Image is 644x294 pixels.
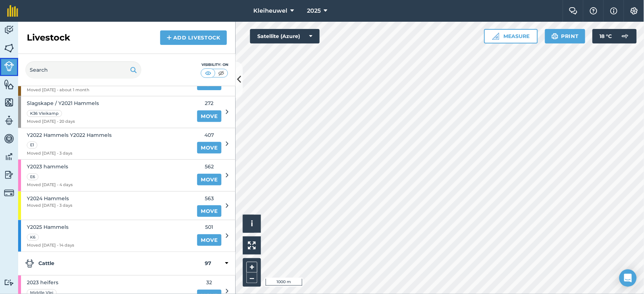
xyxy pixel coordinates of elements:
img: svg+xml;base64,PHN2ZyB4bWxucz0iaHR0cDovL3d3dy53My5vcmcvMjAwMC9zdmciIHdpZHRoPSIxNCIgaGVpZ2h0PSIyNC... [167,33,172,42]
span: Moved [DATE] - 3 days [27,150,112,157]
img: Ruler icon [492,33,499,40]
img: svg+xml;base64,PHN2ZyB4bWxucz0iaHR0cDovL3d3dy53My5vcmcvMjAwMC9zdmciIHdpZHRoPSIxOSIgaGVpZ2h0PSIyNC... [130,66,137,74]
div: K36 Vleikamp [27,110,62,117]
button: Print [545,29,586,43]
span: 2025 [307,7,321,15]
img: svg+xml;base64,PHN2ZyB4bWxucz0iaHR0cDovL3d3dy53My5vcmcvMjAwMC9zdmciIHdpZHRoPSI1NiIgaGVpZ2h0PSI2MC... [4,97,14,108]
a: Add Livestock [160,30,227,45]
a: Y2025 HammelsK6Moved [DATE] - 14 days [18,220,193,252]
span: Kleiheuwel [253,7,287,15]
img: svg+xml;base64,PD94bWwgdmVyc2lvbj0iMS4wIiBlbmNvZGluZz0idXRmLTgiPz4KPCEtLSBHZW5lcmF0b3I6IEFkb2JlIE... [4,133,14,144]
img: svg+xml;base64,PD94bWwgdmVyc2lvbj0iMS4wIiBlbmNvZGluZz0idXRmLTgiPz4KPCEtLSBHZW5lcmF0b3I6IEFkb2JlIE... [25,259,34,268]
a: Move [197,110,221,122]
img: Two speech bubbles overlapping with the left bubble in the forefront [569,7,578,14]
button: + [246,262,257,273]
span: Moved [DATE] - about 1 month [27,87,89,93]
span: 18 ° C [600,29,612,43]
span: Moved [DATE] - 20 days [27,118,99,125]
button: i [243,215,261,233]
img: svg+xml;base64,PD94bWwgdmVyc2lvbj0iMS4wIiBlbmNvZGluZz0idXRmLTgiPz4KPCEtLSBHZW5lcmF0b3I6IEFkb2JlIE... [4,25,14,35]
a: Move [197,234,221,246]
img: svg+xml;base64,PHN2ZyB4bWxucz0iaHR0cDovL3d3dy53My5vcmcvMjAwMC9zdmciIHdpZHRoPSI1MCIgaGVpZ2h0PSI0MC... [217,70,226,77]
img: svg+xml;base64,PHN2ZyB4bWxucz0iaHR0cDovL3d3dy53My5vcmcvMjAwMC9zdmciIHdpZHRoPSIxNyIgaGVpZ2h0PSIxNy... [610,7,618,15]
input: Search [25,61,141,79]
span: 562 [197,163,221,171]
span: 501 [197,223,221,231]
button: 18 °C [593,29,637,43]
div: K6 [27,234,39,241]
span: Moved [DATE] - 14 days [27,242,74,249]
a: Slagskape / Y2021 HammelsK36 VleikampMoved [DATE] - 20 days [18,96,193,128]
button: Satellite (Azure) [250,29,320,43]
img: svg+xml;base64,PD94bWwgdmVyc2lvbj0iMS4wIiBlbmNvZGluZz0idXRmLTgiPz4KPCEtLSBHZW5lcmF0b3I6IEFkb2JlIE... [4,61,14,71]
span: Y2025 Hammels [27,223,74,231]
img: svg+xml;base64,PD94bWwgdmVyc2lvbj0iMS4wIiBlbmNvZGluZz0idXRmLTgiPz4KPCEtLSBHZW5lcmF0b3I6IEFkb2JlIE... [618,29,632,43]
span: Moved [DATE] - 3 days [27,202,72,209]
img: svg+xml;base64,PHN2ZyB4bWxucz0iaHR0cDovL3d3dy53My5vcmcvMjAwMC9zdmciIHdpZHRoPSI1NiIgaGVpZ2h0PSI2MC... [4,79,14,90]
div: Visibility: On [201,62,228,68]
a: Move [197,174,221,185]
span: 32 [197,278,221,286]
img: svg+xml;base64,PD94bWwgdmVyc2lvbj0iMS4wIiBlbmNvZGluZz0idXRmLTgiPz4KPCEtLSBHZW5lcmF0b3I6IEFkb2JlIE... [4,279,14,286]
div: Open Intercom Messenger [619,269,637,287]
img: svg+xml;base64,PD94bWwgdmVyc2lvbj0iMS4wIiBlbmNvZGluZz0idXRmLTgiPz4KPCEtLSBHZW5lcmF0b3I6IEFkb2JlIE... [4,115,14,126]
a: Y2023 hammelsE6Moved [DATE] - 4 days [18,160,193,191]
img: Four arrows, one pointing top left, one top right, one bottom right and the last bottom left [248,241,256,249]
img: svg+xml;base64,PHN2ZyB4bWxucz0iaHR0cDovL3d3dy53My5vcmcvMjAwMC9zdmciIHdpZHRoPSI1MCIgaGVpZ2h0PSI0MC... [204,70,213,77]
strong: 97 [205,259,211,268]
span: Y2024 Hammels [27,194,72,202]
a: Y2024 HammelsMoved [DATE] - 3 days [18,192,193,220]
span: Y2022 Hammels Y2022 Hammels [27,131,112,139]
div: E1 [27,142,37,149]
img: fieldmargin Logo [7,5,18,17]
span: Y2023 hammels [27,163,73,171]
img: svg+xml;base64,PD94bWwgdmVyc2lvbj0iMS4wIiBlbmNvZGluZz0idXRmLTgiPz4KPCEtLSBHZW5lcmF0b3I6IEFkb2JlIE... [4,188,14,198]
span: 563 [197,194,221,202]
span: 407 [197,131,221,139]
button: – [246,273,257,283]
img: svg+xml;base64,PHN2ZyB4bWxucz0iaHR0cDovL3d3dy53My5vcmcvMjAwMC9zdmciIHdpZHRoPSI1NiIgaGVpZ2h0PSI2MC... [4,43,14,54]
strong: Cattle [25,259,205,268]
a: Move [197,142,221,154]
h2: Livestock [27,32,70,43]
a: Y2022 Hammels Y2022 HammelsE1Moved [DATE] - 3 days [18,128,193,160]
span: Moved [DATE] - 4 days [27,182,73,188]
img: svg+xml;base64,PD94bWwgdmVyc2lvbj0iMS4wIiBlbmNvZGluZz0idXRmLTgiPz4KPCEtLSBHZW5lcmF0b3I6IEFkb2JlIE... [4,169,14,180]
span: i [251,219,253,228]
button: Measure [484,29,538,43]
a: Move [197,205,221,217]
span: Slagskape / Y2021 Hammels [27,99,99,107]
span: 2023 heifers [27,278,92,286]
img: A cog icon [630,7,639,14]
img: svg+xml;base64,PHN2ZyB4bWxucz0iaHR0cDovL3d3dy53My5vcmcvMjAwMC9zdmciIHdpZHRoPSIxOSIgaGVpZ2h0PSIyNC... [552,32,558,41]
span: 272 [197,99,221,107]
img: A question mark icon [589,7,598,14]
div: E6 [27,173,38,181]
img: svg+xml;base64,PD94bWwgdmVyc2lvbj0iMS4wIiBlbmNvZGluZz0idXRmLTgiPz4KPCEtLSBHZW5lcmF0b3I6IEFkb2JlIE... [4,151,14,162]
